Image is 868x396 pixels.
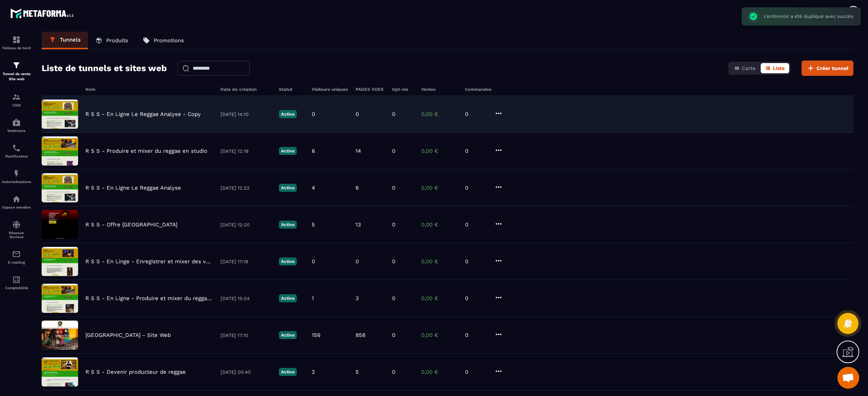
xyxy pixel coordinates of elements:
img: image [42,284,78,313]
p: Webinaire [2,129,31,133]
img: image [42,321,78,350]
img: automations [12,169,21,178]
a: emailemailE-mailing [2,244,31,270]
p: CRM [2,103,31,107]
p: 858 [356,332,365,338]
p: Active [279,110,297,118]
h6: PAGES VUES [356,87,385,92]
p: 0 [392,148,395,154]
p: R S S - Offre [GEOGRAPHIC_DATA] [85,221,177,228]
p: 0 [465,332,487,338]
p: Automatisations [2,180,31,184]
p: 0,00 € [421,258,458,265]
img: image [42,357,78,387]
p: R S S - En Linge - Enregistrer et mixer des voix [85,258,213,265]
p: R S S - En Ligne Le Reggae Analyse [85,185,181,191]
p: [DATE] 17:19 [220,259,272,264]
h6: Visiteurs uniques [312,87,348,92]
p: [DATE] 12:18 [220,148,272,154]
h6: Nom [85,87,213,92]
img: formation [12,93,21,101]
p: Espace membre [2,205,31,209]
p: Active [279,184,297,192]
p: 0 [465,369,487,375]
p: [DATE] 17:10 [220,333,272,338]
p: Comptabilité [2,286,31,290]
p: 0 [465,185,487,191]
p: [GEOGRAPHIC_DATA] - Site Web [85,332,171,338]
p: 0,00 € [421,295,458,302]
img: image [42,247,78,276]
a: formationformationTunnel de vente Site web [2,55,31,87]
p: Active [279,147,297,155]
p: 0 [465,148,487,154]
p: [DATE] 14:10 [220,112,272,117]
span: Liste [773,65,785,71]
p: 0 [465,295,487,302]
p: 2 [312,369,315,375]
span: Créer tunnel [817,65,849,72]
p: Tableau de bord [2,46,31,50]
h6: Opt-ins [392,87,414,92]
img: automations [12,118,21,127]
p: 13 [356,221,361,228]
p: 0,00 € [421,111,458,117]
p: 1 [312,295,314,302]
p: 6 [312,148,315,154]
p: Active [279,221,297,229]
p: Active [279,257,297,265]
p: [DATE] 15:04 [220,296,272,301]
a: Tunnels [42,32,88,49]
img: logo [10,7,76,20]
a: automationsautomationsAutomatisations [2,164,31,189]
a: schedulerschedulerPlanificateur [2,138,31,164]
p: 14 [356,148,361,154]
p: Active [279,368,297,376]
img: scheduler [12,144,21,152]
p: 0 [392,295,395,302]
p: [DATE] 00:40 [220,369,272,375]
a: accountantaccountantComptabilité [2,270,31,295]
p: R S S - En Ligne - Produire et mixer du reggae en studio [85,295,213,302]
a: automationsautomationsWebinaire [2,113,31,138]
p: 0 [392,332,395,338]
p: 5 [356,369,359,375]
p: 0 [356,111,359,117]
p: Active [279,294,297,302]
p: Planificateur [2,154,31,158]
p: Promotions [154,37,184,44]
a: social-networksocial-networkRéseaux Sociaux [2,215,31,244]
a: formationformationTableau de bord [2,30,31,55]
p: 4 [312,185,315,191]
a: Promotions [135,32,191,49]
p: 0 [392,258,395,265]
img: email [12,250,21,259]
p: 0 [392,369,395,375]
p: 0 [392,111,395,117]
p: 6 [356,185,359,191]
p: Tunnels [60,36,81,43]
img: automations [12,195,21,203]
p: 0 [356,258,359,265]
h6: Commandes [465,87,491,92]
img: image [42,100,78,129]
a: automationsautomationsEspace membre [2,189,31,215]
p: [DATE] 12:22 [220,185,272,191]
p: 0 [392,185,395,191]
p: Produits [106,37,128,44]
span: Carte [742,65,756,71]
h2: Liste de tunnels et sites web [42,61,167,75]
p: 5 [312,221,315,228]
img: formation [12,61,21,70]
img: social-network [12,220,21,229]
p: Active [279,331,297,339]
p: [DATE] 12:20 [220,222,272,228]
p: R S S - En Ligne Le Reggae Analyse - Copy [85,111,201,117]
img: formation [12,35,21,44]
a: Produits [88,32,135,49]
p: R S S - Produire et mixer du reggae en studio [85,148,207,154]
a: formationformationCRM [2,87,31,113]
h6: Date de création [220,87,272,92]
img: image [42,210,78,239]
p: 0,00 € [421,332,458,338]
